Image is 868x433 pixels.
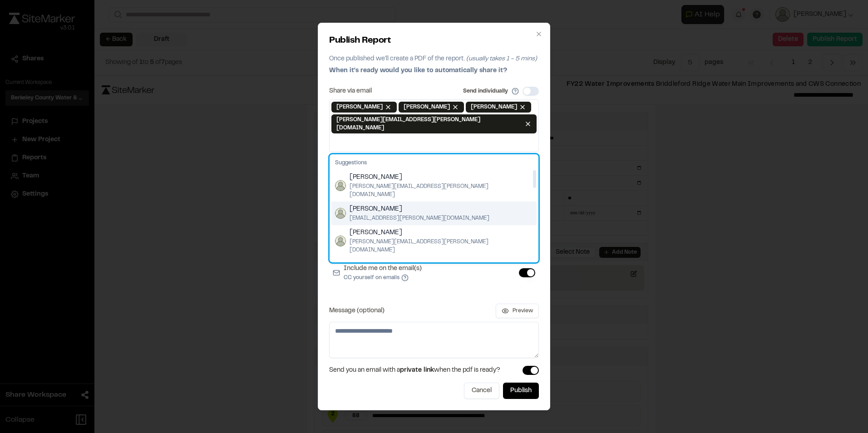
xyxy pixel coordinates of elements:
span: (usually takes 1 - 5 mins) [466,56,537,62]
label: Include me on the email(s) [344,264,422,282]
h2: Publish Report [329,34,539,48]
span: [PERSON_NAME][EMAIL_ADDRESS][PERSON_NAME][DOMAIN_NAME] [350,238,533,254]
span: private link [400,368,434,373]
span: [PERSON_NAME] [404,103,450,111]
p: CC yourself on emails [344,274,422,282]
img: James A. Fisk [335,180,346,191]
img: Ellen Chassereau [335,236,346,246]
img: Micah Trembath [335,208,346,219]
span: [PERSON_NAME][EMAIL_ADDRESS][PERSON_NAME][DOMAIN_NAME] [336,116,523,132]
span: [PERSON_NAME] [471,103,517,111]
span: [EMAIL_ADDRESS][PERSON_NAME][DOMAIN_NAME] [350,214,489,222]
span: [PERSON_NAME] [350,204,489,214]
div: Suggestions [331,156,537,170]
label: Send individually [463,87,508,95]
div: Suggestions [330,154,538,262]
label: Message (optional) [329,308,385,314]
button: Cancel [464,383,499,399]
span: [PERSON_NAME] [336,103,383,111]
button: Include me on the email(s)CC yourself on emails [401,274,409,281]
span: [PERSON_NAME] [350,228,533,238]
p: Once published we'll create a PDF of the report. [329,54,539,64]
span: When it's ready would you like to automatically share it? [329,68,507,74]
span: [PERSON_NAME] [350,260,533,270]
span: Send you an email with a when the pdf is ready? [329,365,500,375]
button: Publish [503,383,539,399]
span: [PERSON_NAME] [350,172,533,182]
label: Share via email [329,88,372,94]
span: [PERSON_NAME][EMAIL_ADDRESS][PERSON_NAME][DOMAIN_NAME] [350,182,533,199]
button: Preview [496,304,539,318]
